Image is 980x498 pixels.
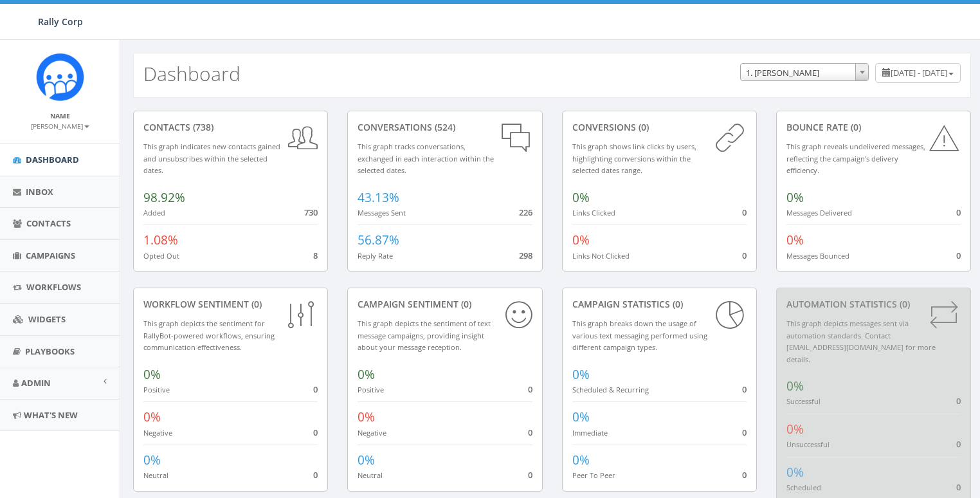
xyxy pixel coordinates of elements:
[572,366,590,383] span: 0%
[190,121,213,133] span: (738)
[519,250,532,261] span: 298
[143,428,172,438] small: Negative
[358,298,532,311] div: Campaign Sentiment
[956,481,961,493] span: 0
[528,383,532,395] span: 0
[742,207,747,218] span: 0
[31,120,89,131] a: [PERSON_NAME]
[742,383,747,395] span: 0
[572,318,707,352] small: This graph breaks down the usage of various text messaging performed using different campaign types.
[26,217,71,229] span: Contacts
[786,318,936,364] small: This graph depicts messages sent via automation standards. Contact [EMAIL_ADDRESS][DOMAIN_NAME] f...
[786,483,821,492] small: Scheduled
[848,121,861,133] span: (0)
[313,469,318,481] span: 0
[143,142,280,175] small: This graph indicates new contacts gained and unsubscribes within the selected dates.
[786,208,852,217] small: Messages Delivered
[786,189,804,206] span: 0%
[528,427,532,438] span: 0
[358,385,384,394] small: Positive
[572,232,590,248] span: 0%
[358,121,532,134] div: conversations
[249,298,262,310] span: (0)
[143,189,185,206] span: 98.92%
[36,53,84,101] img: Icon_1.png
[358,428,386,438] small: Negative
[741,64,868,82] span: 1. James Martin
[143,232,178,248] span: 1.08%
[26,186,53,198] span: Inbox
[38,15,83,28] span: Rally Corp
[572,409,590,425] span: 0%
[313,427,318,438] span: 0
[358,409,375,425] span: 0%
[786,421,804,438] span: 0%
[21,377,51,389] span: Admin
[313,250,318,261] span: 8
[304,207,318,218] span: 730
[458,298,471,310] span: (0)
[956,250,961,261] span: 0
[742,469,747,481] span: 0
[572,208,615,217] small: Links Clicked
[143,452,161,468] span: 0%
[358,318,491,352] small: This graph depicts the sentiment of text message campaigns, providing insight about your message ...
[956,438,961,450] span: 0
[26,154,79,165] span: Dashboard
[143,385,170,394] small: Positive
[143,121,318,134] div: contacts
[432,121,455,133] span: (524)
[50,111,70,120] small: Name
[24,409,78,421] span: What's New
[143,366,161,383] span: 0%
[572,428,608,438] small: Immediate
[358,189,399,206] span: 43.13%
[143,470,168,480] small: Neutral
[897,298,910,310] span: (0)
[25,346,75,357] span: Playbooks
[572,470,615,480] small: Peer To Peer
[31,122,89,131] small: [PERSON_NAME]
[143,298,318,311] div: Workflow Sentiment
[786,121,961,134] div: Bounce Rate
[26,250,75,261] span: Campaigns
[358,251,393,261] small: Reply Rate
[358,470,383,480] small: Neutral
[572,121,747,134] div: conversions
[786,232,804,248] span: 0%
[358,142,494,175] small: This graph tracks conversations, exchanged in each interaction within the selected dates.
[28,313,66,325] span: Widgets
[572,142,696,175] small: This graph shows link clicks by users, highlighting conversions within the selected dates range.
[143,409,161,425] span: 0%
[740,63,869,81] span: 1. James Martin
[358,208,406,217] small: Messages Sent
[786,378,804,394] span: 0%
[786,439,830,449] small: Unsuccessful
[572,385,649,394] small: Scheduled & Recurring
[786,396,821,406] small: Successful
[786,251,849,261] small: Messages Bounced
[528,469,532,481] span: 0
[572,251,630,261] small: Links Not Clicked
[786,298,961,311] div: Automation Statistics
[636,121,649,133] span: (0)
[956,207,961,218] span: 0
[572,298,747,311] div: Campaign Statistics
[572,452,590,468] span: 0%
[358,366,375,383] span: 0%
[143,318,275,352] small: This graph depicts the sentiment for RallyBot-powered workflows, ensuring communication effective...
[143,208,165,217] small: Added
[143,251,179,261] small: Opted Out
[742,427,747,438] span: 0
[313,383,318,395] span: 0
[786,464,804,481] span: 0%
[143,63,240,84] h2: Dashboard
[670,298,683,310] span: (0)
[956,395,961,407] span: 0
[26,281,81,293] span: Workflows
[891,67,947,78] span: [DATE] - [DATE]
[786,142,925,175] small: This graph reveals undelivered messages, reflecting the campaign's delivery efficiency.
[572,189,590,206] span: 0%
[358,452,375,468] span: 0%
[742,250,747,261] span: 0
